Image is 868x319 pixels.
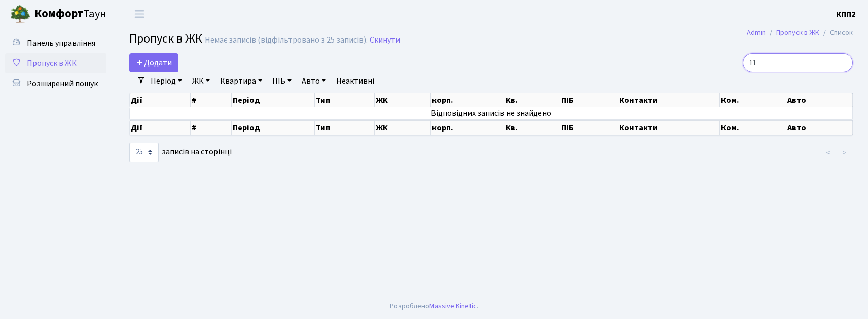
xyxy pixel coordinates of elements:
th: # [191,93,232,107]
span: Додати [136,57,172,68]
a: Пропуск в ЖК [5,53,106,73]
span: Розширений пошук [27,78,98,89]
a: Авто [298,72,330,90]
th: Тип [315,120,374,135]
b: КПП2 [836,9,856,20]
th: Дії [130,93,191,107]
a: Період [147,72,186,90]
th: Період [232,93,315,107]
select: записів на сторінці [129,143,159,162]
nav: breadcrumb [732,22,868,44]
b: Комфорт [34,6,83,22]
img: logo.png [10,4,30,24]
button: Переключити навігацію [127,6,152,22]
th: корп. [431,120,504,135]
th: ЖК [375,93,431,107]
th: ЖК [375,120,431,135]
th: Період [232,120,315,135]
span: Панель управління [27,37,95,49]
th: Ком. [720,120,786,135]
a: Неактивні [332,72,378,90]
a: ЖК [188,72,214,90]
a: Розширений пошук [5,73,106,94]
a: Додати [129,53,178,72]
span: Пропуск в ЖК [129,30,202,48]
th: Тип [315,93,374,107]
th: Дії [130,120,191,135]
th: Контакти [618,93,720,107]
th: ПІБ [560,93,618,107]
a: Пропуск в ЖК [776,27,819,38]
th: Контакти [618,120,720,135]
a: Панель управління [5,33,106,53]
th: Авто [786,93,853,107]
a: ПІБ [268,72,296,90]
a: Massive Kinetic [429,301,477,311]
div: Немає записів (відфільтровано з 25 записів). [205,35,368,45]
th: Авто [786,120,853,135]
span: Пропуск в ЖК [27,58,77,69]
li: Список [819,27,853,38]
th: Кв. [504,120,560,135]
th: # [191,120,232,135]
a: Скинути [370,35,400,45]
span: Таун [34,6,106,23]
a: Квартира [216,72,266,90]
a: Admin [747,27,766,38]
th: Кв. [504,93,560,107]
label: записів на сторінці [129,143,232,162]
th: Ком. [720,93,786,107]
a: КПП2 [836,8,856,20]
th: ПІБ [560,120,618,135]
div: Розроблено . [390,301,478,312]
input: Пошук... [743,53,853,72]
td: Відповідних записів не знайдено [130,107,853,119]
th: корп. [431,93,504,107]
